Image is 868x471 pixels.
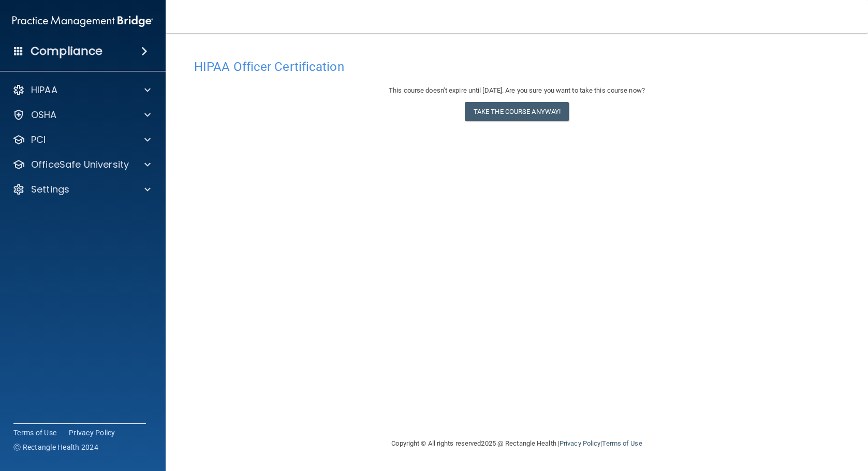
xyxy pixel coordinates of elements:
[12,109,151,121] a: OSHA
[13,442,98,452] span: Ⓒ Rectangle Health 2024
[194,60,840,73] h4: HIPAA Officer Certification
[465,102,569,121] button: Take the course anyway!
[560,439,600,447] a: Privacy Policy
[12,183,151,196] a: Settings
[12,158,151,171] a: OfficeSafe University
[602,439,642,447] a: Terms of Use
[31,84,57,96] p: HIPAA
[31,109,57,121] p: OSHA
[12,11,153,32] img: PMB logo
[194,84,840,97] div: This course doesn’t expire until [DATE]. Are you sure you want to take this course now?
[12,134,151,146] a: PCI
[328,427,706,460] div: Copyright © All rights reserved 2025 @ Rectangle Health | |
[31,158,129,171] p: OfficeSafe University
[31,134,46,146] p: PCI
[31,44,102,58] h4: Compliance
[31,183,69,196] p: Settings
[69,428,115,438] a: Privacy Policy
[12,84,151,96] a: HIPAA
[13,428,56,438] a: Terms of Use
